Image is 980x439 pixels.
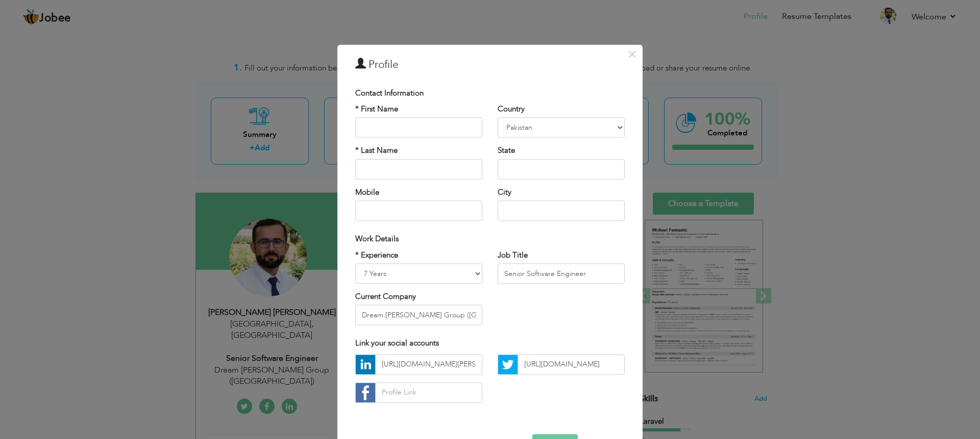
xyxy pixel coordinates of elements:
h3: Profile [355,57,625,73]
label: Country [498,104,525,114]
label: * First Name [355,104,398,114]
input: Profile Link [518,354,625,375]
label: State [498,146,515,156]
span: Work Details [355,234,399,244]
span: Link your social accounts [355,338,439,349]
button: Close [624,46,640,62]
span: × [628,45,636,63]
label: * Last Name [355,146,398,156]
label: Job Title [498,250,528,261]
label: * Experience [355,250,398,261]
img: facebook [356,383,375,402]
img: Twitter [498,355,518,374]
span: Contact Information [355,88,424,98]
label: City [498,187,511,198]
label: Current Company [355,291,416,302]
label: Mobile [355,187,379,198]
input: Profile Link [375,382,482,403]
input: Profile Link [375,354,482,375]
img: linkedin [356,355,375,374]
